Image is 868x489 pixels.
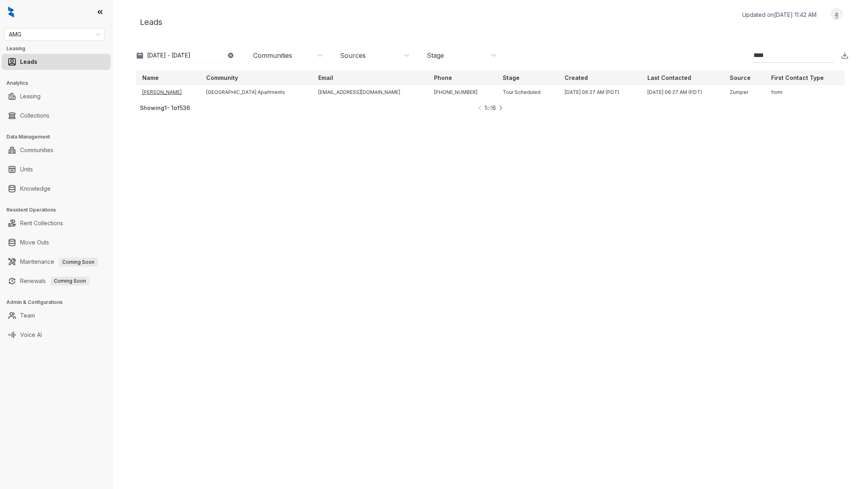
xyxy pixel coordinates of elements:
[2,88,111,104] li: Leasing
[2,54,111,70] li: Leads
[147,51,190,59] p: [DATE] - [DATE]
[2,327,111,343] li: Voice AI
[136,85,200,100] td: [PERSON_NAME]
[206,74,238,82] p: Community
[6,206,112,214] h3: Resident Operations
[487,104,492,111] span: of
[140,104,477,111] div: Showing 1 - 1 of 536
[825,52,832,59] img: SearchIcon
[2,308,111,324] li: Team
[503,74,520,82] p: Stage
[2,161,111,177] li: Units
[485,104,496,112] span: 1 6
[20,181,51,197] a: Knowledge
[2,254,111,270] li: Maintenance
[641,85,723,100] td: [DATE] 06:27 AM (PDT)
[6,133,112,141] h3: Data Management
[831,10,842,18] img: UserAvatar
[132,8,849,36] div: Leads
[253,51,292,60] div: Communities
[434,74,452,82] p: Phone
[6,299,112,306] h3: Admin & Configurations
[59,258,98,267] span: Coming Soon
[340,51,366,60] div: Sources
[8,6,14,18] img: logo
[142,74,159,82] p: Name
[20,273,89,289] a: RenewalsComing Soon
[723,85,765,100] td: Zumper
[20,327,42,343] a: Voice AI
[558,85,641,100] td: [DATE] 06:27 AM (PDT)
[312,85,428,100] td: [EMAIL_ADDRESS][DOMAIN_NAME]
[20,108,49,124] a: Collections
[742,11,817,19] p: Updated on [DATE] 11:42 AM
[132,48,240,63] button: [DATE] - [DATE]
[20,308,35,324] a: Team
[20,88,41,104] a: Leasing
[20,54,37,70] a: Leads
[20,234,49,251] a: Move Outs
[771,74,824,82] p: First Contact Type
[841,51,849,59] img: Download
[2,142,111,158] li: Communities
[565,74,588,82] p: Created
[2,215,111,231] li: Rent Collections
[20,161,33,177] a: Units
[647,74,691,82] p: Last Contacted
[427,51,444,60] div: Stage
[20,142,53,158] a: Communities
[2,181,111,197] li: Knowledge
[428,85,496,100] td: [PHONE_NUMBER]
[6,79,112,87] h3: Analytics
[20,215,63,231] a: Rent Collections
[9,29,100,41] span: AMG
[765,85,845,100] td: form
[477,104,483,112] img: LeftArrowIcon
[51,277,89,285] span: Coming Soon
[496,85,558,100] td: Tour Scheduled
[730,74,751,82] p: Source
[498,104,504,112] img: RightArrowIcon
[2,234,111,251] li: Move Outs
[6,45,112,52] h3: Leasing
[2,108,111,124] li: Collections
[2,273,111,289] li: Renewals
[200,85,312,100] td: [GEOGRAPHIC_DATA] Apartments
[318,74,333,82] p: Email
